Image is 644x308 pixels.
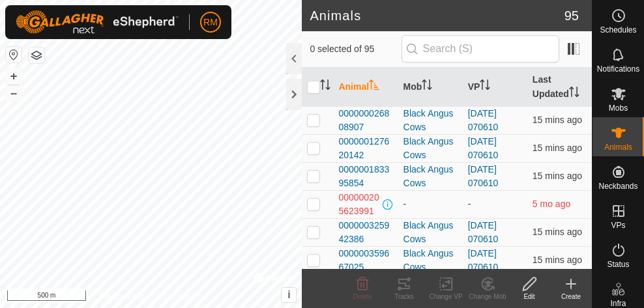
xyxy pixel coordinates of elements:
span: Status [607,260,629,268]
a: Contact Us [164,291,202,303]
div: Black Angus Cows [403,219,458,246]
th: Mob [398,68,463,107]
span: Animals [604,143,632,151]
a: [DATE] 070610 [468,136,499,160]
span: 000000127620142 [338,135,392,162]
span: 11 Sept 2025, 8:24 pm [533,171,582,181]
input: Search (S) [402,35,559,63]
div: Black Angus Cows [403,163,458,190]
span: VPs [611,221,625,229]
a: [DATE] 070610 [468,164,499,188]
span: 11 Sept 2025, 8:24 pm [533,115,582,125]
span: i [287,289,290,300]
div: Black Angus Cows [403,247,458,274]
p-sorticon: Activate to sort [320,81,330,92]
app-display-virtual-paddock-transition: - [468,199,471,209]
button: Map Layers [29,48,44,63]
a: [DATE] 070610 [468,220,499,244]
span: Schedules [600,26,636,34]
button: – [6,85,22,101]
span: 000000325942386 [338,219,392,246]
span: 000000183395854 [338,163,392,190]
div: Change Mob [467,292,508,301]
div: - [403,197,458,211]
p-sorticon: Activate to sort [569,89,579,99]
span: 11 Sept 2025, 8:24 pm [533,143,582,153]
a: Privacy Policy [100,291,149,303]
span: Mobs [609,104,628,112]
p-sorticon: Activate to sort [480,81,490,92]
span: Notifications [597,65,639,73]
span: 3 Apr 2025, 12:04 pm [533,199,570,209]
span: Infra [610,300,626,307]
div: Change VP [425,292,467,301]
span: 11 Sept 2025, 8:25 pm [533,255,582,265]
p-sorticon: Activate to sort [422,81,432,92]
button: Reset Map [6,47,22,63]
span: 000000359667025 [338,247,392,274]
img: Gallagher Logo [16,10,179,34]
th: Last Updated [527,68,592,107]
a: [DATE] 070610 [468,248,499,272]
div: Create [550,292,592,301]
span: 95 [564,6,579,25]
button: + [6,68,22,84]
span: Delete [353,293,372,300]
span: 000000205623991 [338,191,379,218]
a: [DATE] 070610 [468,108,499,132]
span: 0 selected of 95 [310,42,401,56]
span: RM [203,16,218,29]
div: Black Angus Cows [403,107,458,134]
div: Edit [508,292,550,301]
p-sorticon: Activate to sort [369,81,379,92]
div: Black Angus Cows [403,135,458,162]
span: 11 Sept 2025, 8:24 pm [533,227,582,237]
span: 000000026808907 [338,107,392,134]
span: Neckbands [598,182,637,190]
th: Animal [333,68,398,107]
th: VP [463,68,527,107]
button: i [282,288,296,302]
div: Tracks [383,292,425,301]
h2: Animals [310,8,564,23]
